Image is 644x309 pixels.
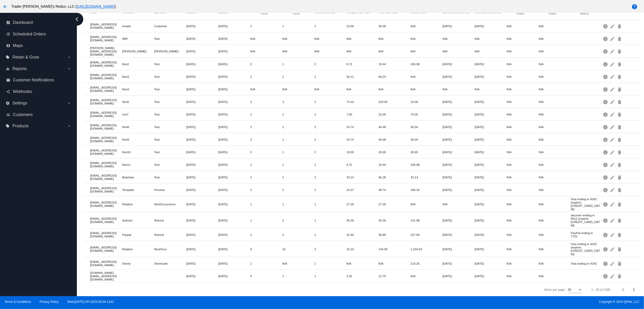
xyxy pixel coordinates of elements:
[6,111,71,119] a: people_outline Customers
[379,74,411,80] mat-cell: 68.23
[603,98,609,106] mat-icon: info
[154,217,186,223] mat-cell: Refund
[122,217,154,223] mat-cell: Authnet
[90,45,122,57] mat-cell: [PERSON_NAME][EMAIL_ADDRESS][DOMAIN_NAME]
[186,86,218,92] mat-cell: [DATE]
[631,4,638,10] mat-icon: help
[218,111,250,117] mat-cell: [DATE]
[443,74,475,80] mat-cell: [DATE]
[13,78,54,82] span: Customer Notifications
[282,99,314,105] mat-cell: 3
[154,23,186,29] mat-cell: Customer
[90,122,122,131] mat-cell: [EMAIL_ADDRESS][DOMAIN_NAME]
[507,187,539,193] mat-cell: N/A
[346,61,379,67] mat-cell: 9.72
[610,73,616,81] mat-icon: edit
[282,36,314,42] mat-cell: N/A
[314,86,346,92] mat-cell: N/A
[6,88,71,96] a: share Webhooks
[617,148,623,156] mat-icon: delete
[610,22,616,30] mat-icon: edit
[90,185,122,194] mat-cell: [EMAIL_ADDRESS][DOMAIN_NAME]
[610,110,616,118] mat-icon: edit
[571,212,603,228] mat-cell: discover ending in 0012 (expires [CREDIT_CARD_DATA])
[122,48,154,54] mat-cell: [PERSON_NAME]
[603,216,609,224] mat-icon: info
[507,23,539,29] mat-cell: N/A
[154,61,186,67] mat-cell: Test
[603,161,609,169] mat-icon: info
[250,48,282,54] mat-cell: N/A
[443,23,475,29] mat-cell: [DATE]
[603,35,609,43] mat-icon: info
[218,23,250,29] mat-cell: [DATE]
[603,60,609,68] mat-icon: info
[6,42,71,50] a: map Maps
[90,135,122,144] mat-cell: [EMAIL_ADDRESS][DOMAIN_NAME]
[250,174,282,180] mat-cell: 2
[250,74,282,80] mat-cell: 2
[122,74,154,80] mat-cell: Nmi3
[443,149,475,155] mat-cell: [DATE]
[314,36,346,42] mat-cell: N/A
[507,174,539,180] mat-cell: N/A
[411,124,443,130] mat-cell: 30.04
[314,187,346,193] mat-cell: 2
[411,174,443,180] mat-cell: 33.14
[475,162,507,168] mat-cell: [DATE]
[154,74,186,80] mat-cell: Test
[507,74,539,80] mat-cell: N/A
[218,36,250,42] mat-cell: [DATE]
[218,99,250,105] mat-cell: [DATE]
[443,48,475,54] mat-cell: N/A
[346,124,379,130] mat-cell: 24.74
[346,162,379,168] mat-cell: 9.72
[314,99,346,105] mat-cell: 2
[77,4,115,8] a: [URL][DOMAIN_NAME]
[346,23,379,29] mat-cell: 15.00
[6,113,10,117] i: people_outline
[610,216,616,224] mat-icon: edit
[314,149,346,155] mat-cell: 2
[154,124,186,130] mat-cell: Test
[610,60,616,68] mat-icon: edit
[539,99,571,105] mat-cell: N/A
[250,86,282,92] mat-cell: N/A
[314,48,346,54] mat-cell: N/A
[122,187,154,193] mat-cell: Template
[90,21,122,31] mat-cell: [EMAIL_ADDRESS][DOMAIN_NAME]
[282,187,314,193] mat-cell: 2
[186,217,218,223] mat-cell: [DATE]
[154,162,186,168] mat-cell: Test
[282,174,314,180] mat-cell: 1
[411,162,443,168] mat-cell: 106.98
[6,30,71,38] a: update Scheduled Orders
[186,99,218,105] mat-cell: [DATE]
[603,85,609,93] mat-icon: info
[314,61,346,67] mat-cell: 2
[411,149,443,155] mat-cell: 30.65
[282,124,314,130] mat-cell: 1
[346,187,379,193] mat-cell: 24.37
[90,84,122,94] mat-cell: [EMAIL_ADDRESS][DOMAIN_NAME]
[346,36,379,42] mat-cell: N/A
[443,187,475,193] mat-cell: [DATE]
[314,201,346,207] mat-cell: 1
[475,48,507,54] mat-cell: N/A
[617,85,623,93] mat-icon: delete
[282,201,314,207] mat-cell: 1
[379,149,411,155] mat-cell: 20.00
[90,160,122,169] mat-cell: [EMAIL_ADDRESS][DOMAIN_NAME]
[282,74,314,80] mat-cell: 2
[475,137,507,142] mat-cell: [DATE]
[475,124,507,130] mat-cell: [DATE]
[617,161,623,169] mat-icon: delete
[90,110,122,119] mat-cell: [EMAIL_ADDRESS][DOMAIN_NAME]
[314,111,346,117] mat-cell: 2
[379,137,411,142] mat-cell: 49.48
[186,137,218,142] mat-cell: [DATE]
[346,111,379,117] mat-cell: 7.50
[122,201,154,207] mat-cell: Relative
[617,47,623,55] mat-icon: delete
[13,112,33,117] span: Customers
